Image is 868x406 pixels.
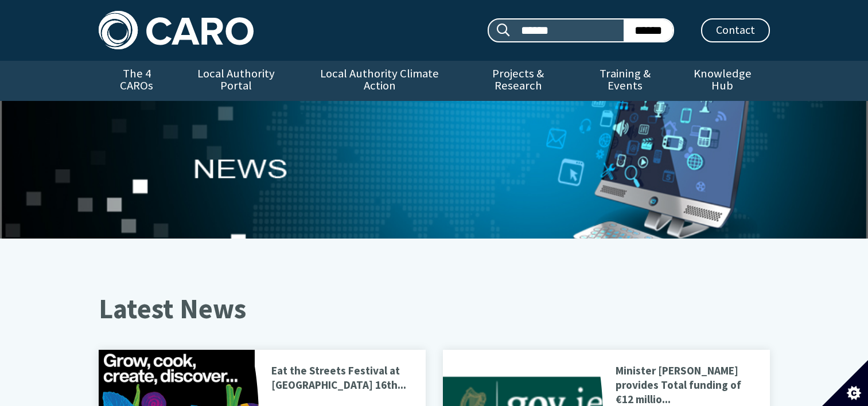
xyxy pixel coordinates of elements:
[822,360,868,406] button: Set cookie preferences
[575,61,675,101] a: Training & Events
[675,61,769,101] a: Knowledge Hub
[99,61,175,101] a: The 4 CAROs
[298,61,461,101] a: Local Authority Climate Action
[175,61,298,101] a: Local Authority Portal
[99,11,254,49] img: Caro logo
[461,61,575,101] a: Projects & Research
[99,294,770,324] h2: Latest News
[271,364,412,395] p: Eat the Streets Festival at [GEOGRAPHIC_DATA] 16th...
[701,18,770,42] a: Contact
